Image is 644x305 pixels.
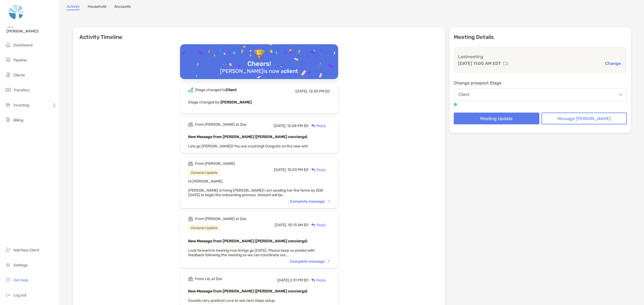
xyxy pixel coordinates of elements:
[188,99,330,106] p: Stage changed by:
[603,61,623,66] button: Change
[287,124,309,128] span: 12:04 PM ED
[277,278,289,282] span: [DATE]
[188,179,323,197] span: Hi [PERSON_NAME], [PERSON_NAME] is hiring [PERSON_NAME]! I am sending her the forms by EOD [DATE]...
[311,223,315,227] img: Reply icon
[73,27,445,40] h6: Activity Timeline
[195,277,222,281] div: From Lily at Zoe
[13,43,32,47] span: Dashboard
[13,58,27,62] span: Pipeline
[458,53,623,60] p: Last meeting
[218,68,300,74] div: [PERSON_NAME] is now a
[290,259,330,264] div: Complete message
[5,87,11,93] img: transfers icon
[5,247,11,253] img: add_new_client icon
[309,222,326,228] div: Reply
[5,72,11,78] img: clients icon
[195,88,237,92] div: Stage changed to
[195,217,246,221] div: From [PERSON_NAME] at Zoe
[13,248,39,252] span: Add New Client
[311,124,315,128] img: Reply icon
[5,277,11,283] img: get-help icon
[288,223,309,227] span: 10:13 AM ED
[311,278,315,282] img: Reply icon
[251,49,267,60] div: 🏆
[188,87,193,92] img: Event icon
[188,289,307,293] b: New Message from [PERSON_NAME] ([PERSON_NAME] concierge)
[503,61,508,66] img: communication type
[13,118,23,122] span: Billing
[88,4,106,10] a: Household
[458,60,501,67] p: [DATE] 11:00 AM EDT
[6,29,57,34] span: [PERSON_NAME]!
[188,276,193,281] img: Event icon
[309,167,326,173] div: Reply
[13,73,25,77] span: Clients
[541,113,627,124] button: Message [PERSON_NAME]
[328,261,330,262] img: Chevron icon
[290,278,309,282] span: 2:31 PM ED
[188,122,193,127] img: Event icon
[309,277,326,283] div: Reply
[13,263,28,267] span: Settings
[5,117,11,123] img: billing icon
[245,60,273,68] div: Cheers!
[454,103,457,106] img: tooltip
[328,200,330,202] img: Chevron icon
[458,92,469,97] div: Client
[5,292,11,298] img: logout icon
[13,88,30,92] span: Transfers
[284,68,298,74] b: client
[275,223,287,227] span: [DATE],
[274,168,287,172] span: [DATE],
[188,239,307,243] b: New Message from [PERSON_NAME] ([PERSON_NAME] concierge)
[619,94,622,96] img: Open dropdown arrow
[5,262,11,268] img: settings icon
[13,293,26,297] span: Log out
[180,44,338,91] img: Confetti
[13,103,29,107] span: Investing
[311,168,315,172] img: Reply icon
[454,88,627,101] button: Client
[188,135,307,139] b: New Message from [PERSON_NAME] ([PERSON_NAME] concierge)
[287,168,309,172] span: 12:03 PM ED
[67,4,80,10] a: Activity
[195,122,246,127] div: From [PERSON_NAME] at Zoe
[5,57,11,63] img: pipeline icon
[221,100,252,105] b: [PERSON_NAME]
[6,2,26,21] img: Zoe Logo
[295,89,308,94] span: [DATE],
[195,161,235,166] div: From [PERSON_NAME]
[309,89,330,94] span: 12:05 PM ED
[188,225,220,231] div: General Update
[454,34,627,40] p: Meeting Details
[188,144,308,148] span: Lets go [PERSON_NAME]!! You are crushing!! Congrats on the new win!
[13,278,28,282] span: Get Help
[188,298,276,303] span: Sounds very positive! Love to see next steps setup.
[188,161,193,166] img: Event icon
[188,216,193,221] img: Event icon
[309,123,326,129] div: Reply
[5,42,11,48] img: dashboard icon
[114,4,131,10] a: Accounts
[454,113,539,124] button: Meeting Update
[5,102,11,108] img: investing icon
[454,80,627,86] p: Change prospect Stage
[226,88,237,92] b: Client
[188,169,220,176] div: General Update
[274,124,286,128] span: [DATE],
[290,199,330,204] div: Complete message
[188,248,315,257] span: Look forward to hearing how things go [DATE]. Please keep us posted with feedback following the m...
